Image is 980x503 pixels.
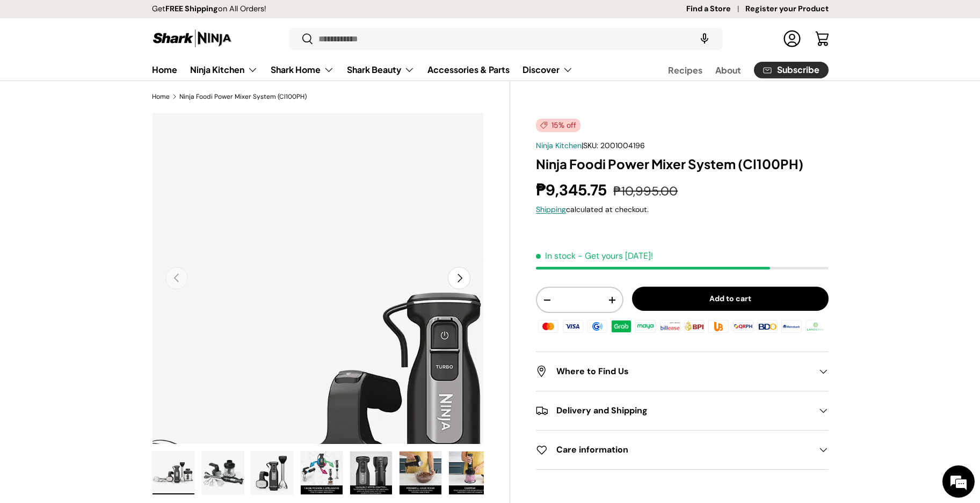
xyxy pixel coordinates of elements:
[56,60,180,74] div: Chat with us now
[152,3,266,15] p: Get on All Orders!
[754,62,829,78] a: Subscribe
[780,318,803,334] img: metrobank
[536,318,560,334] img: master
[427,59,510,80] a: Accessories & Parts
[731,318,754,334] img: qrph
[687,27,722,50] speech-search-button: Search by voice
[449,451,491,494] img: Ninja Foodi Power Mixer System (CI100PH)
[536,352,828,391] summary: Where to Find Us
[632,287,829,311] button: Add to cart
[152,112,484,498] media-gallery: Gallery Viewer
[583,141,598,150] span: SKU:
[153,451,194,494] img: Ninja Foodi Power Mixer System (CI100PH)
[756,318,779,334] img: bdo
[715,60,741,81] a: About
[152,93,170,100] a: Home
[585,318,609,334] img: gcash
[777,65,819,74] span: Subscribe
[634,318,657,334] img: maya
[536,119,580,132] span: 15% off
[152,92,511,101] nav: Breadcrumbs
[5,293,205,331] textarea: Type your message and hit 'Enter'
[264,59,340,81] summary: Shark Home
[582,141,645,150] span: |
[301,451,343,494] img: Ninja Foodi Power Mixer System (CI100PH)
[683,318,706,334] img: bpi
[536,431,828,469] summary: Care information
[536,391,828,430] summary: Delivery and Shipping
[340,59,421,81] summary: Shark Beauty
[536,204,828,215] div: calculated at checkout.
[152,59,177,80] a: Home
[609,318,633,334] img: grabpay
[165,4,218,13] strong: FREE Shipping
[536,250,576,261] span: In stock
[516,59,579,81] summary: Discover
[686,3,745,15] a: Find a Store
[536,404,811,417] h2: Delivery and Shipping
[400,451,441,494] img: Ninja Foodi Power Mixer System (CI100PH)
[600,141,645,150] span: 2001004196
[536,205,566,214] a: Shipping
[578,250,653,261] p: - Get yours [DATE]!
[561,318,584,334] img: visa
[642,59,829,81] nav: Secondary
[613,183,678,199] s: ₱10,995.00
[804,318,827,334] img: landbank
[536,365,811,378] h2: Where to Find Us
[62,135,148,244] span: We're online!
[536,180,609,200] strong: ₱9,345.75
[658,318,682,334] img: billease
[202,451,244,494] img: Ninja Foodi Power Mixer System (CI100PH)
[745,3,829,15] a: Register your Product
[251,451,293,494] img: Ninja Foodi Power Mixer System (CI100PH)
[707,318,730,334] img: ubp
[536,156,828,172] h1: Ninja Foodi Power Mixer System (CI100PH)
[536,141,582,150] a: Ninja Kitchen
[152,59,573,81] nav: Primary
[184,59,264,81] summary: Ninja Kitchen
[350,451,392,494] img: Ninja Foodi Power Mixer System (CI100PH)
[179,93,307,100] a: Ninja Foodi Power Mixer System (CI100PH)
[176,5,202,31] div: Minimize live chat window
[668,60,702,81] a: Recipes
[536,443,811,456] h2: Care information
[152,28,233,49] img: Shark Ninja Philippines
